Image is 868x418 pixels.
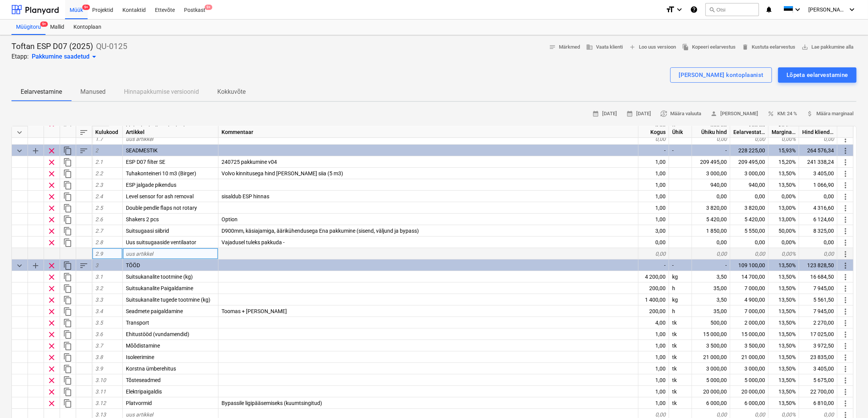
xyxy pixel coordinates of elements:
[769,397,799,409] div: 13,50%
[218,126,638,138] div: Kommentaar
[799,156,837,168] div: 241 338,24
[126,136,153,142] span: uus artikkel
[63,169,72,178] span: Dubleeri rida
[787,70,848,80] div: Lõpeta eelarvestamine
[803,108,857,120] button: Määra marginaal
[841,192,850,201] span: Rohkem toiminguid
[669,271,692,282] div: kg
[47,192,56,201] span: Eemalda rida
[841,135,850,144] span: Rohkem toiminguid
[79,146,88,155] span: Sorteeri read kategooriasiseselt
[47,376,56,385] span: Eemalda rida
[95,159,103,165] span: 2.1
[638,282,669,294] div: 200,00
[769,260,799,271] div: 13,50%
[47,273,56,282] span: Eemalda rida
[638,294,669,305] div: 1 400,00
[31,146,40,155] span: Lisa reale alamkategooria
[730,214,769,225] div: 5 420,00
[847,5,857,14] i: keyboard_arrow_down
[669,328,692,340] div: tk
[63,181,72,190] span: Dubleeri rida
[799,363,837,374] div: 3 405,00
[90,52,99,61] span: arrow_drop_down
[799,340,837,351] div: 3 972,50
[629,43,676,52] span: Loo uus versioon
[626,110,633,117] span: calendar_month
[730,294,769,305] div: 4 900,00
[11,20,46,35] div: Müügitoru
[769,202,799,214] div: 13,00%
[799,328,837,340] div: 17 025,00
[841,227,850,236] span: Rohkem toiminguid
[769,294,799,305] div: 13,50%
[692,294,730,305] div: 3,50
[95,136,103,142] span: 1.7
[63,399,72,408] span: Dubleeri rida
[730,248,769,260] div: 0,00
[63,307,72,316] span: Dubleeri rida
[205,5,212,10] span: 9+
[799,168,837,179] div: 3 405,00
[742,44,749,51] span: delete
[730,351,769,363] div: 21 000,00
[47,181,56,190] span: Eemalda rida
[638,214,669,225] div: 1,00
[123,126,218,138] div: Artikkel
[638,126,669,138] div: Kogus
[739,41,798,53] button: Kustuta eelarvestus
[710,110,717,117] span: person
[63,296,72,305] span: Dubleeri rida
[730,202,769,214] div: 3 820,00
[63,146,72,155] span: Dubleeri kategooriat
[47,238,56,247] span: Eemalda rida
[669,351,692,363] div: tk
[841,273,850,282] span: Rohkem toiminguid
[47,307,56,316] span: Eemalda rida
[47,330,56,339] span: Eemalda rida
[769,214,799,225] div: 13,00%
[730,374,769,386] div: 5 000,00
[669,294,692,305] div: kg
[63,318,72,328] span: Dubleeri rida
[638,156,669,168] div: 1,00
[692,214,730,225] div: 5 420,00
[730,156,769,168] div: 209 495,00
[592,109,617,118] span: [DATE]
[11,20,46,35] a: Müügitoru9+
[638,328,669,340] div: 1,00
[638,260,669,271] div: -
[657,108,704,120] button: Määra valuuta
[638,317,669,328] div: 4,00
[669,145,692,156] div: -
[63,238,72,247] span: Dubleeri rida
[47,341,56,351] span: Eemalda rida
[769,386,799,397] div: 13,50%
[769,271,799,282] div: 13,50%
[692,168,730,179] div: 3 000,00
[660,109,701,118] span: Määra valuuta
[638,305,669,317] div: 200,00
[63,204,72,213] span: Dubleeri rida
[638,179,669,191] div: 1,00
[841,169,850,178] span: Rohkem toiminguid
[669,282,692,294] div: h
[589,108,620,120] button: [DATE]
[47,227,56,236] span: Eemalda rida
[799,191,837,202] div: 0,00
[799,397,837,409] div: 6 810,00
[692,340,730,351] div: 3 500,00
[799,133,837,145] div: 0,00
[730,397,769,409] div: 6 000,00
[47,158,56,167] span: Eemalda rida
[769,248,799,260] div: 0,00%
[15,146,24,155] span: Ahenda kategooria
[638,133,669,145] div: 0,00
[769,133,799,145] div: 0,00%
[730,191,769,202] div: 0,00
[730,317,769,328] div: 2 000,00
[799,202,837,214] div: 4 316,60
[638,271,669,282] div: 4 200,00
[692,351,730,363] div: 21 000,00
[669,340,692,351] div: tk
